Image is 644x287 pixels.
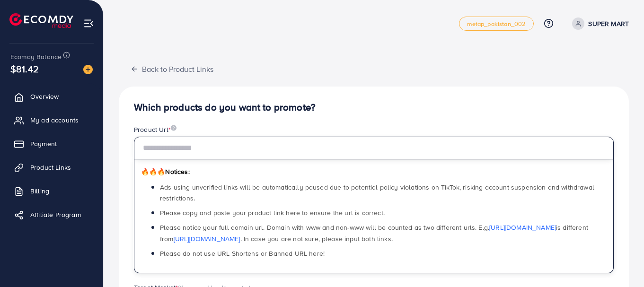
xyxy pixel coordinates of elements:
[134,102,614,113] h4: Which products do you want to promote?
[30,210,81,219] span: Affiliate Program
[489,223,556,232] a: [URL][DOMAIN_NAME]
[134,125,176,134] label: Product Url
[119,59,225,79] button: Back to Product Links
[10,52,62,61] span: Ecomdy Balance
[160,223,588,243] span: Please notice your full domain url. Domain with www and non-www will be counted as two different ...
[160,249,325,258] span: Please do not use URL Shortens or Banned URL here!
[30,92,59,101] span: Overview
[160,208,385,217] span: Please copy and paste your product link here to ensure the url is correct.
[30,139,57,148] span: Payment
[160,183,594,203] span: Ads using unverified links will be automatically paused due to potential policy violations on Tik...
[7,111,96,130] a: My ad accounts
[588,18,629,29] p: SUPER MART
[30,115,79,125] span: My ad accounts
[10,62,39,76] span: $81.42
[9,13,73,28] img: logo
[7,134,96,153] a: Payment
[604,244,637,280] iframe: Chat
[30,186,49,196] span: Billing
[7,158,96,177] a: Product Links
[7,205,96,224] a: Affiliate Program
[171,125,176,131] img: image
[83,18,94,29] img: menu
[141,167,165,176] span: 🔥🔥🔥
[30,163,71,172] span: Product Links
[83,65,93,74] img: image
[7,87,96,106] a: Overview
[141,167,190,176] span: Notices:
[174,234,240,244] a: [URL][DOMAIN_NAME]
[568,17,629,30] a: SUPER MART
[467,21,526,27] span: metap_pakistan_002
[459,17,534,31] a: metap_pakistan_002
[7,182,96,200] a: Billing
